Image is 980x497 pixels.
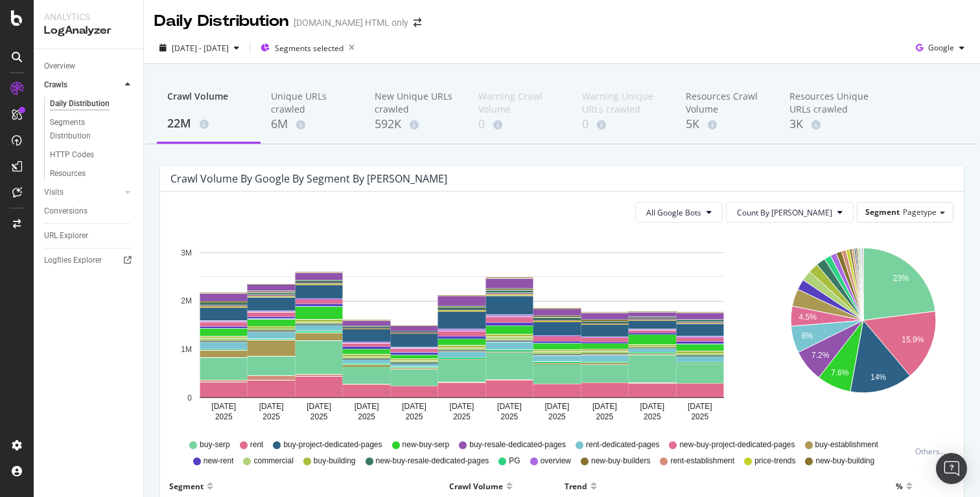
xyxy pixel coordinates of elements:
a: HTTP Codes [50,148,134,162]
span: overview [541,456,571,467]
div: % [896,476,903,496]
span: price-trends [754,456,795,467]
text: 2025 [644,412,661,421]
a: Overview [44,60,134,73]
text: 3M [181,248,192,258]
text: 2025 [596,412,614,421]
text: 2025 [691,412,708,421]
span: new-buy-serp [402,439,450,450]
span: new-buy-builders [591,456,650,467]
div: Analytics [44,10,133,23]
span: Segment [865,206,900,217]
span: new-buy-project-dedicated-pages [679,439,795,450]
div: Warning Crawl Volume [478,90,561,116]
span: buy-project-dedicated-pages [283,439,382,450]
div: LogAnalyzer [44,23,133,38]
text: 2025 [501,412,519,421]
div: arrow-right-arrow-left [414,18,421,27]
a: Crawls [44,78,121,92]
div: HTTP Codes [50,148,94,162]
div: Crawls [44,78,67,92]
span: rent-dedicated-pages [586,439,659,450]
text: [DATE] [402,402,426,411]
text: 7.6% [831,368,849,377]
span: Google [928,42,954,53]
div: 22M [167,115,250,132]
div: [DOMAIN_NAME] HTML only [294,16,408,29]
text: [DATE] [450,402,474,411]
span: Segments selected [275,43,344,54]
a: Logfiles Explorer [44,254,134,267]
text: 2M [181,297,192,306]
text: 2025 [262,412,280,421]
span: new-buy-resale-dedicated-pages [376,456,489,467]
text: [DATE] [545,402,570,411]
span: new-buy-building [815,456,874,467]
span: [DATE] - [DATE] [172,43,229,54]
svg: A chart. [170,233,753,427]
text: 4.5% [799,313,817,322]
span: PG [509,456,520,467]
div: URL Explorer [44,229,88,243]
span: buy-building [314,456,356,467]
text: 15.9% [902,335,924,344]
div: Trend [565,476,587,496]
div: Logfiles Explorer [44,254,102,267]
div: 3K [789,116,872,133]
text: 1M [181,345,192,354]
div: Unique URLs crawled [271,90,354,116]
a: Segments Distribution [50,116,134,143]
text: 23% [892,274,908,283]
div: Others... [915,446,951,457]
text: [DATE] [497,402,522,411]
div: Open Intercom Messenger [936,453,967,484]
div: Conversions [44,204,87,218]
svg: A chart. [773,233,954,427]
div: Resources Crawl Volume [686,90,769,116]
span: buy-serp [200,439,230,450]
text: [DATE] [211,402,236,411]
div: New Unique URLs crawled [375,90,458,116]
span: new-rent [204,456,234,467]
div: 5K [686,116,769,133]
text: 2025 [215,412,233,421]
div: 0 [478,116,561,133]
text: 2025 [453,412,471,421]
text: [DATE] [592,402,617,411]
div: Crawl Volume by google by Segment by [PERSON_NAME] [170,172,447,185]
text: 2025 [358,412,375,421]
text: 2025 [310,412,328,421]
div: Warning Unique URLs crawled [582,90,665,116]
div: Segment [169,476,204,496]
text: 7.2% [811,351,830,360]
text: 2025 [406,412,423,421]
button: Count By [PERSON_NAME] [726,202,854,223]
span: buy-resale-dedicated-pages [469,439,566,450]
div: 0 [582,116,665,133]
a: Conversions [44,204,134,218]
button: All Google Bots [635,202,723,223]
div: Overview [44,60,75,73]
div: Daily Distribution [50,97,110,111]
span: rent [250,439,264,450]
div: 592K [375,116,458,133]
a: Resources [50,167,134,181]
span: buy-establishment [815,439,878,450]
a: Visits [44,186,121,199]
span: rent-establishment [670,456,734,467]
div: Resources [50,167,86,181]
div: Crawl Volume [449,476,503,496]
button: Google [911,38,970,58]
div: Crawl Volume [167,90,250,115]
text: 6% [801,332,813,341]
span: Count By Day [737,207,832,218]
text: [DATE] [640,402,664,411]
div: Resources Unique URLs crawled [789,90,872,116]
span: commercial [253,456,293,467]
div: 6M [271,116,354,133]
button: Segments selected [255,38,360,58]
div: Daily Distribution [154,10,288,32]
text: [DATE] [259,402,284,411]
